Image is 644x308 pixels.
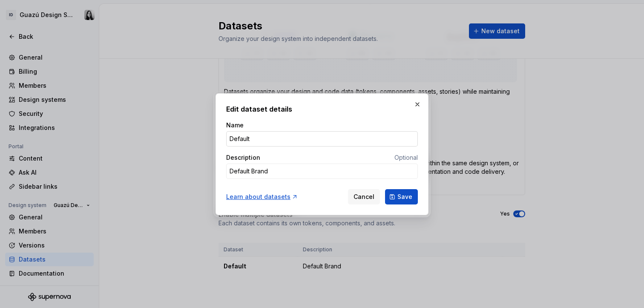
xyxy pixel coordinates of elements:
input: e.g. Acme second [226,131,418,147]
a: Learn about datasets [226,193,298,201]
label: Name [226,121,244,130]
span: Cancel [354,193,374,201]
button: Save [385,189,418,204]
label: Description [226,153,260,162]
span: Save [397,193,412,201]
button: Cancel [348,189,380,204]
span: Optional [394,154,418,161]
h2: Edit dataset details [226,104,418,114]
textarea: Default Brand [226,164,418,179]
